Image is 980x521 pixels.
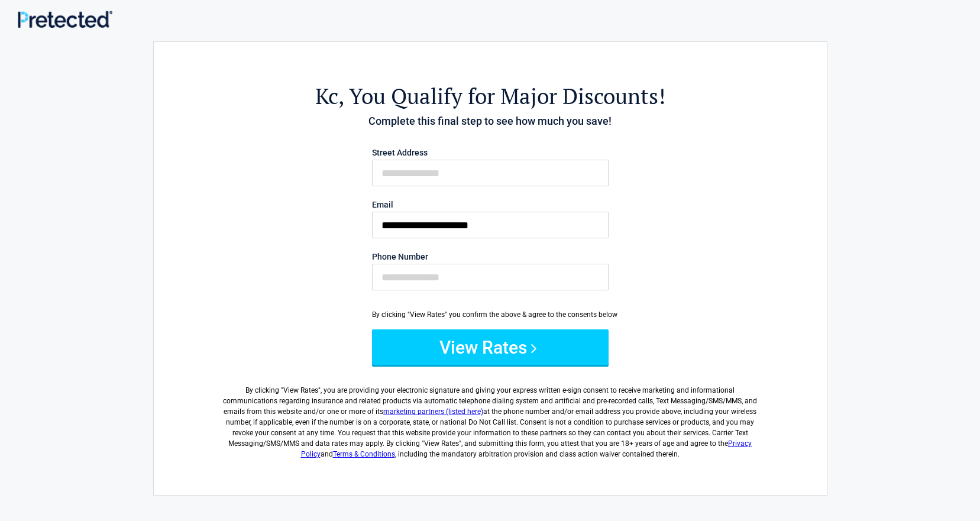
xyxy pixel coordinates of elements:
[383,407,483,416] a: marketing partners (listed here)
[372,253,609,261] label: Phone Number
[219,114,762,129] h4: Complete this final step to see how much you save!
[219,376,762,459] label: By clicking " ", you are providing your electronic signature and giving your express written e-si...
[219,82,762,111] h2: , You Qualify for Major Discounts!
[372,148,609,157] label: Street Address
[372,309,609,320] div: By clicking "View Rates" you confirm the above & agree to the consents below
[18,11,112,28] img: Main Logo
[315,82,338,111] span: kc
[372,329,609,365] button: View Rates
[283,386,318,394] span: View Rates
[372,200,609,209] label: Email
[333,450,395,458] a: Terms & Conditions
